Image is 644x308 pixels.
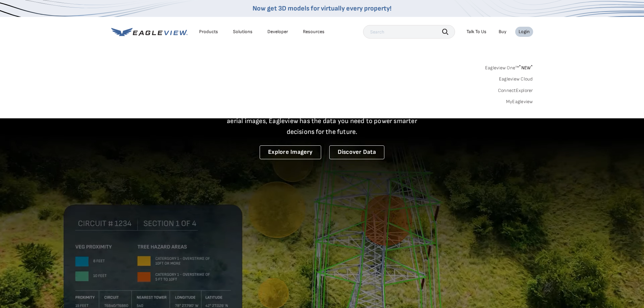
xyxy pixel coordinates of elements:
div: Talk To Us [467,29,486,35]
input: Search [363,25,455,39]
div: Resources [303,29,325,35]
a: Discover Data [329,145,384,159]
a: ConnectExplorer [498,88,533,94]
div: Solutions [233,29,253,35]
div: Login [519,29,530,35]
a: Buy [499,29,506,35]
div: Products [199,29,218,35]
a: Eagleview One™*NEW* [485,63,533,71]
a: MyEagleview [506,99,533,105]
a: Eagleview Cloud [499,76,533,82]
a: Developer [267,29,288,35]
a: Explore Imagery [260,145,321,159]
span: NEW [519,65,533,71]
a: Now get 3D models for virtually every property! [253,4,391,13]
p: A new era starts here. Built on more than 3.5 billion high-resolution aerial images, Eagleview ha... [219,105,426,137]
